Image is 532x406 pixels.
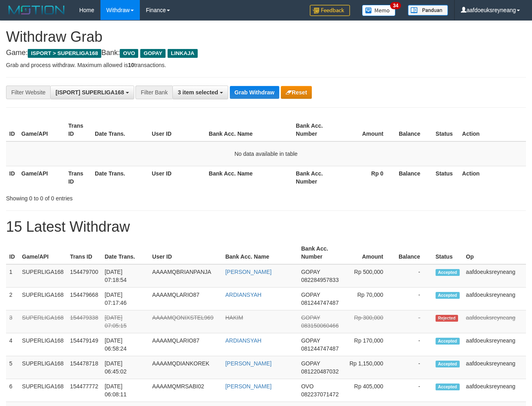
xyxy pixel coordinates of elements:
[168,49,198,58] span: LINKAJA
[206,166,293,189] th: Bank Acc. Name
[298,241,344,264] th: Bank Acc. Number
[6,219,526,235] h1: 15 Latest Withdraw
[436,338,460,345] span: Accepted
[301,269,320,275] span: GOPAY
[301,292,320,298] span: GOPAY
[344,288,395,310] td: Rp 70,000
[6,166,18,189] th: ID
[172,86,228,99] button: 3 item selected
[395,264,432,288] td: -
[463,333,526,356] td: aafdoeuksreyneang
[301,360,320,367] span: GOPAY
[67,264,101,288] td: 154479700
[344,310,395,333] td: Rp 300,000
[55,89,124,96] span: [ISPORT] SUPERLIGA168
[459,166,526,189] th: Action
[101,356,149,379] td: [DATE] 06:45:02
[149,264,222,288] td: AAAAMQBRIANPANJA
[6,61,526,69] p: Grab and process withdraw. Maximum allowed is transactions.
[101,241,149,264] th: Date Trans.
[149,310,222,333] td: AAAAMQONIXSTEL969
[432,166,459,189] th: Status
[178,89,218,96] span: 3 item selected
[128,62,134,68] strong: 10
[6,356,19,379] td: 5
[19,379,67,402] td: SUPERLIGA168
[149,379,222,402] td: AAAAMQMRSABI02
[149,118,206,141] th: User ID
[463,264,526,288] td: aafdoeuksreyneang
[140,49,166,58] span: GOPAY
[67,356,101,379] td: 154478718
[344,264,395,288] td: Rp 500,000
[101,310,149,333] td: [DATE] 07:05:15
[344,241,395,264] th: Amount
[6,141,526,166] td: No data available in table
[301,391,338,398] span: Copy 082237071472 to clipboard
[225,383,272,390] a: [PERSON_NAME]
[67,241,101,264] th: Trans ID
[67,288,101,310] td: 154479668
[18,166,65,189] th: Game/API
[395,288,432,310] td: -
[395,118,432,141] th: Balance
[432,118,459,141] th: Status
[463,310,526,333] td: aafdoeuksreyneang
[225,337,262,344] a: ARDIANSYAH
[340,166,395,189] th: Rp 0
[436,361,460,367] span: Accepted
[50,86,134,99] button: [ISPORT] SUPERLIGA168
[6,310,19,333] td: 3
[344,333,395,356] td: Rp 170,000
[101,288,149,310] td: [DATE] 07:17:46
[6,191,216,202] div: Showing 0 to 0 of 0 entries
[101,264,149,288] td: [DATE] 07:18:54
[19,310,67,333] td: SUPERLIGA168
[206,118,293,141] th: Bank Acc. Name
[101,379,149,402] td: [DATE] 06:08:11
[120,49,138,58] span: OVO
[459,118,526,141] th: Action
[463,356,526,379] td: aafdoeuksreyneang
[463,241,526,264] th: Op
[340,118,395,141] th: Amount
[432,241,463,264] th: Status
[293,118,340,141] th: Bank Acc. Number
[395,310,432,333] td: -
[6,29,526,45] h1: Withdraw Grab
[408,5,448,16] img: panduan.png
[390,2,401,9] span: 34
[395,333,432,356] td: -
[6,241,19,264] th: ID
[344,356,395,379] td: Rp 1,150,000
[135,86,172,99] div: Filter Bank
[19,288,67,310] td: SUPERLIGA168
[301,314,320,321] span: GOPAY
[19,264,67,288] td: SUPERLIGA168
[301,345,338,352] span: Copy 081244747487 to clipboard
[395,166,432,189] th: Balance
[28,49,101,58] span: ISPORT > SUPERLIGA168
[6,264,19,288] td: 1
[149,241,222,264] th: User ID
[19,356,67,379] td: SUPERLIGA168
[19,241,67,264] th: Game/API
[436,315,458,322] span: Rejected
[281,86,312,99] button: Reset
[395,379,432,402] td: -
[67,333,101,356] td: 154479149
[225,292,262,298] a: ARDIANSYAH
[301,300,338,306] span: Copy 081244747487 to clipboard
[149,333,222,356] td: AAAAMQLARIO87
[225,269,272,275] a: [PERSON_NAME]
[6,4,67,16] img: MOTION_logo.png
[18,118,65,141] th: Game/API
[6,118,18,141] th: ID
[436,384,460,390] span: Accepted
[6,86,50,99] div: Filter Website
[362,5,396,16] img: Button%20Memo.svg
[6,333,19,356] td: 4
[92,118,149,141] th: Date Trans.
[67,379,101,402] td: 154477772
[65,118,92,141] th: Trans ID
